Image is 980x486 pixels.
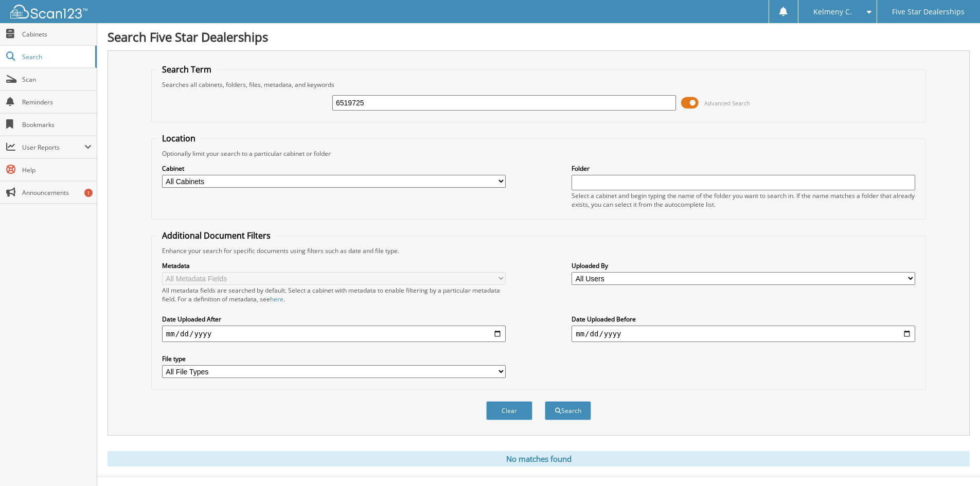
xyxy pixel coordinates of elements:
legend: Additional Document Filters [157,230,276,241]
div: 1 [84,189,93,197]
legend: Location [157,133,201,144]
label: Folder [572,164,915,173]
span: Scan [22,75,92,84]
div: Enhance your search for specific documents using filters such as date and file type. [157,246,920,255]
label: Cabinet [162,164,506,173]
div: All metadata fields are searched by default. Select a cabinet with metadata to enable filtering b... [162,286,506,303]
span: Advanced Search [704,99,750,107]
label: Date Uploaded Before [572,315,915,323]
span: Kelmeny C. [813,9,852,15]
input: start [162,326,506,342]
button: Search [545,401,591,420]
div: No matches found [108,451,970,466]
h1: Search Five Star Dealerships [108,28,970,45]
span: Reminders [22,98,92,106]
div: Select a cabinet and begin typing the name of the folder you want to search in. If the name match... [572,191,915,209]
input: end [572,326,915,342]
span: Announcements [22,188,92,197]
label: Metadata [162,261,506,270]
span: Cabinets [22,30,92,39]
label: File type [162,354,506,363]
div: Optionally limit your search to a particular cabinet or folder [157,149,920,158]
span: Bookmarks [22,120,92,129]
span: User Reports [22,143,84,152]
div: Searches all cabinets, folders, files, metadata, and keywords [157,80,920,89]
legend: Search Term [157,64,217,75]
a: here [270,295,283,303]
button: Clear [486,401,532,420]
label: Date Uploaded After [162,315,506,323]
span: Five Star Dealerships [892,9,965,15]
label: Uploaded By [572,261,915,270]
span: Search [22,52,90,61]
img: scan123-logo-white.svg [10,5,87,19]
span: Help [22,166,92,174]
